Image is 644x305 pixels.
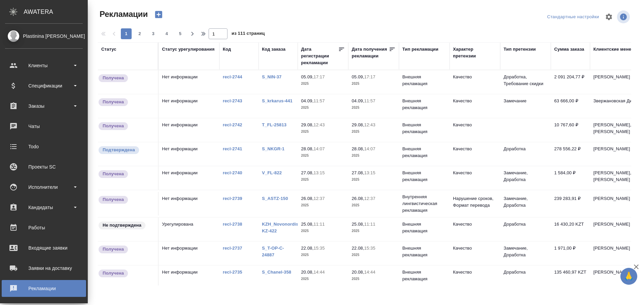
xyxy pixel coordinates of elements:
[262,46,286,53] div: Код заказа
[352,276,396,282] p: 2025
[352,146,364,151] p: 28.08,
[601,9,617,25] span: Настроить таблицу
[301,146,314,151] p: 28.08,
[262,170,282,175] a: V_FL-822
[399,242,450,265] td: Внешняя рекламация
[364,74,375,79] p: 17:17
[5,243,83,253] div: Входящие заявки
[314,98,325,103] p: 11:57
[364,222,375,227] p: 11:11
[5,202,83,212] div: Кандидаты
[159,265,219,289] td: Нет информации
[352,104,396,111] p: 2025
[399,142,450,166] td: Внешняя рекламация
[2,219,86,236] a: Работы
[352,170,364,175] p: 27.08,
[352,228,396,234] p: 2025
[103,147,135,153] p: Подтверждена
[5,121,83,131] div: Чаты
[301,80,345,87] p: 2025
[103,123,124,129] p: Получена
[301,202,345,209] p: 2025
[453,46,497,59] div: Характер претензии
[223,222,242,227] a: recl-2738
[223,196,242,201] a: recl-2739
[314,170,325,175] p: 13:15
[352,222,364,227] p: 25.08,
[399,218,450,241] td: Внешняя рекламация
[399,166,450,190] td: Внешняя рекламация
[500,94,551,118] td: Замечание
[500,218,551,241] td: Доработка
[551,192,590,215] td: 239 283,91 ₽
[364,196,375,201] p: 12:37
[103,246,124,253] p: Получена
[545,12,601,22] div: split button
[364,146,375,151] p: 14:07
[232,29,265,39] span: из 111 страниц
[450,70,500,94] td: Качество
[450,192,500,215] td: Нарушение сроков, Формат перевода
[98,9,148,20] span: Рекламации
[223,146,242,151] a: recl-2741
[301,122,314,127] p: 29.08,
[314,122,325,127] p: 12:43
[314,222,325,227] p: 11:11
[5,263,83,273] div: Заявки на доставку
[301,152,345,159] p: 2025
[551,94,590,118] td: 63 666,00 ₽
[159,94,219,118] td: Нет информации
[450,218,500,241] td: Качество
[223,98,242,103] a: recl-2743
[352,128,396,135] p: 2025
[103,196,124,203] p: Получена
[301,128,345,135] p: 2025
[352,246,364,251] p: 22.08,
[399,118,450,142] td: Внешняя рекламация
[161,30,172,37] span: 4
[301,270,314,275] p: 20.08,
[500,166,551,190] td: Замечание, Доработка
[262,222,302,233] a: KZH_Novonordisk-KZ-422
[262,146,285,151] a: S_NKGR-1
[223,170,242,175] a: recl-2740
[620,268,637,285] button: 🙏
[551,265,590,289] td: 135 460,97 KZT
[5,283,83,294] div: Рекламации
[5,32,83,40] div: Plastinina [PERSON_NAME]
[159,118,219,142] td: Нет информации
[554,46,584,53] div: Сумма заказа
[301,228,345,234] p: 2025
[151,9,167,20] button: Создать
[450,142,500,166] td: Качество
[159,192,219,215] td: Нет информации
[450,265,500,289] td: Качество
[450,94,500,118] td: Качество
[148,28,159,39] button: 3
[103,75,124,81] p: Получена
[551,166,590,190] td: 1 584,00 ₽
[364,98,375,103] p: 11:57
[301,196,314,201] p: 26.08,
[262,122,287,127] a: T_FL-25813
[399,94,450,118] td: Внешняя рекламация
[223,46,231,53] div: Код
[262,98,293,103] a: S_krkarus-441
[175,28,186,39] button: 5
[314,246,325,251] p: 15:35
[301,74,314,79] p: 05.09,
[2,260,86,277] a: Заявки на доставку
[301,170,314,175] p: 27.08,
[223,122,242,127] a: recl-2742
[399,70,450,94] td: Внешняя рекламация
[352,202,396,209] p: 2025
[134,30,145,37] span: 2
[450,242,500,265] td: Качество
[500,265,551,289] td: Доработка
[5,182,83,192] div: Исполнители
[450,166,500,190] td: Качество
[314,146,325,151] p: 14:07
[352,252,396,258] p: 2025
[2,158,86,175] a: Проекты SC
[352,46,389,59] div: Дата получения рекламации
